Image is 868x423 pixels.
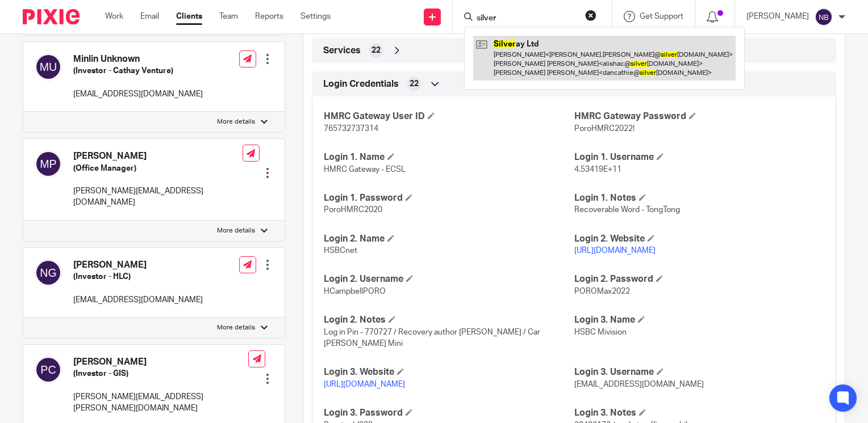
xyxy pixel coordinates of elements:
span: HSBCnet [324,247,357,255]
h4: [PERSON_NAME] [73,150,243,162]
span: HSBC Mivision [574,328,627,336]
a: Team [219,11,238,22]
h5: (Investor - GIS) [73,368,248,379]
h4: Login 3. Notes [574,407,824,419]
span: Recoverable Word - TongTong [574,206,680,214]
a: Reports [255,11,283,22]
span: 765732737314 [324,125,378,133]
p: More details [217,226,255,235]
h4: Login 3. Name [574,314,824,326]
h4: Login 2. Name [324,233,574,245]
img: svg%3E [35,259,62,286]
img: svg%3E [35,150,62,177]
h5: (Investor - HLC) [73,271,203,282]
span: HCampbellPORO [324,287,386,295]
span: Log in Pin - 770727 / Recovery author [PERSON_NAME] / Car [PERSON_NAME] Mini [324,328,540,348]
h4: Login 2. Username [324,273,574,285]
span: 22 [410,78,419,90]
a: Clients [176,11,202,22]
img: svg%3E [35,356,62,383]
h4: Login 2. Website [574,233,824,245]
h4: Login 1. Password [324,192,574,204]
h4: Login 2. Notes [324,314,574,326]
h4: HMRC Gateway User ID [324,111,574,122]
p: More details [217,117,255,126]
span: POROMax2022 [574,287,630,295]
h4: [PERSON_NAME] [73,259,203,271]
p: [PERSON_NAME] [746,11,809,22]
input: Search [475,14,578,24]
h5: (Office Manager) [73,163,243,174]
h4: HMRC Gateway Password [574,111,824,122]
p: [PERSON_NAME][EMAIL_ADDRESS][DOMAIN_NAME] [73,185,243,209]
a: Settings [301,11,331,22]
h4: Login 3. Username [574,366,824,378]
button: Clear [585,10,596,21]
h4: Login 2. Password [574,273,824,285]
h4: Login 1. Name [324,151,574,163]
p: [EMAIL_ADDRESS][DOMAIN_NAME] [73,294,203,306]
h5: (Investor - Cathay Venture) [73,65,203,77]
span: PoroHMRC2020 [324,206,382,214]
img: svg%3E [35,53,62,81]
span: 22 [372,45,381,56]
img: Pixie [23,9,80,24]
span: 4.53419E+11 [574,166,621,174]
span: HMRC Gateway - ECSL [324,166,406,174]
p: More details [217,323,255,332]
h4: Login 1. Username [574,151,824,163]
span: Services [323,45,361,57]
a: Email [140,11,159,22]
h4: [PERSON_NAME] [73,356,248,368]
span: PoroHMRC2022! [574,125,635,133]
h4: Login 3. Password [324,407,574,419]
img: svg%3E [815,8,833,26]
span: Login Credentials [323,78,399,90]
a: [URL][DOMAIN_NAME] [574,247,656,255]
h4: Login 1. Notes [574,192,824,204]
p: [PERSON_NAME][EMAIL_ADDRESS][PERSON_NAME][DOMAIN_NAME] [73,391,248,414]
h4: Login 3. Website [324,366,574,378]
a: [URL][DOMAIN_NAME] [324,380,405,388]
a: Work [105,11,123,22]
h4: Minlin Unknown [73,53,203,65]
span: [EMAIL_ADDRESS][DOMAIN_NAME] [574,380,704,388]
p: [EMAIL_ADDRESS][DOMAIN_NAME] [73,88,203,100]
span: Get Support [640,12,683,20]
